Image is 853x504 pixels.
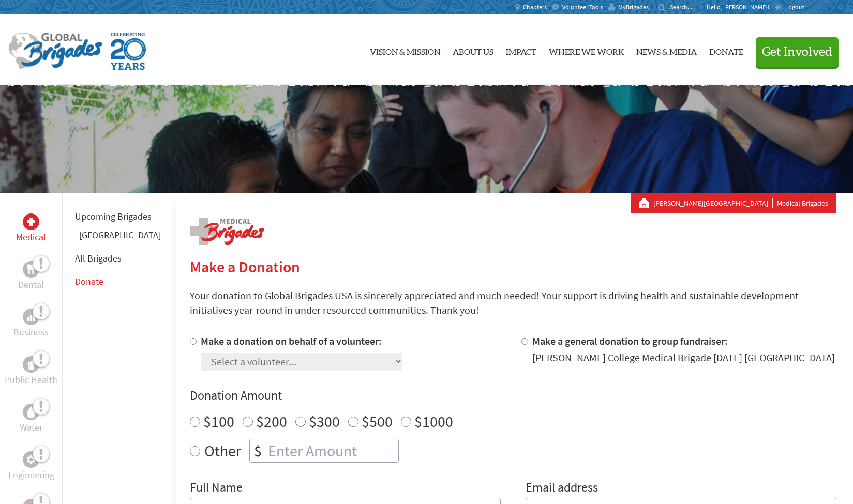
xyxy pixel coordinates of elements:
[562,3,603,11] span: Volunteer Tools
[27,264,35,274] img: Dental
[636,23,697,77] a: News & Media
[190,479,243,498] label: Full Name
[523,3,547,11] span: Chapters
[20,420,42,435] p: Water
[785,3,804,11] span: Logout
[453,23,493,77] a: About Us
[18,278,44,292] p: Dental
[79,229,161,241] a: [GEOGRAPHIC_DATA]
[190,218,264,245] img: logo-medical.png
[670,3,699,11] input: Search...
[27,406,35,418] img: Water
[23,451,39,468] div: Engineering
[190,387,836,404] h4: Donation Amount
[203,411,234,431] label: $100
[16,230,46,245] p: Medical
[13,325,49,340] p: Business
[756,37,839,67] button: Get Involved
[762,46,832,58] span: Get Involved
[639,198,828,208] div: Medical Brigades
[111,33,146,70] img: Global Brigades Celebrating 20 Years
[653,198,773,208] a: [PERSON_NAME][GEOGRAPHIC_DATA]
[16,213,46,245] a: MedicalMedical
[190,288,836,317] p: Your donation to Global Brigades USA is sincerely appreciated and much needed! Your support is dr...
[5,356,57,387] a: Public HealthPublic Health
[707,3,774,11] p: Hello, [PERSON_NAME]!
[362,411,393,431] label: $500
[75,276,103,287] a: Donate
[709,23,743,77] a: Donate
[506,23,536,77] a: Impact
[75,228,161,247] li: Panama
[8,468,54,482] p: Engineering
[27,313,35,321] img: Business
[414,411,453,431] label: $1000
[23,404,39,420] div: Water
[5,373,57,387] p: Public Health
[8,451,54,482] a: EngineeringEngineering
[266,439,398,462] input: Enter Amount
[204,439,241,463] label: Other
[532,350,835,365] div: [PERSON_NAME] College Medical Brigade [DATE] [GEOGRAPHIC_DATA]
[8,33,102,70] img: Global Brigades Logo
[309,411,340,431] label: $300
[256,411,287,431] label: $200
[549,23,624,77] a: Where We Work
[75,205,161,228] li: Upcoming Brigades
[27,359,35,370] img: Public Health
[370,23,440,77] a: Vision & Mission
[23,261,39,278] div: Dental
[774,3,804,11] a: Logout
[75,252,122,264] a: All Brigades
[20,404,42,435] a: WaterWater
[526,479,598,498] label: Email address
[27,455,35,464] img: Engineering
[27,218,35,226] img: Medical
[23,309,39,325] div: Business
[190,257,836,276] h2: Make a Donation
[13,309,49,340] a: BusinessBusiness
[250,439,266,462] div: $
[23,213,39,230] div: Medical
[532,334,728,347] label: Make a general donation to group fundraiser:
[75,210,152,222] a: Upcoming Brigades
[75,270,161,293] li: Donate
[201,334,382,347] label: Make a donation on behalf of a volunteer:
[75,247,161,270] li: All Brigades
[618,3,649,11] span: MyBrigades
[18,261,44,292] a: DentalDental
[23,356,39,373] div: Public Health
